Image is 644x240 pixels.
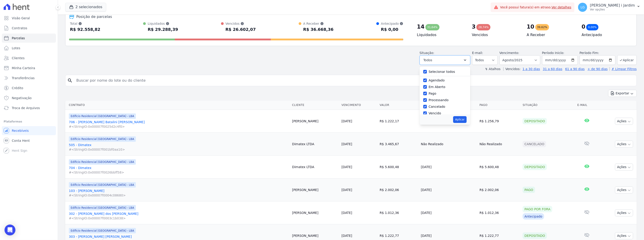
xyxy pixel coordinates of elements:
[478,179,521,201] td: R$ 2.002,06
[226,21,256,26] div: Vencidos
[70,26,100,33] div: R$ 92.558,82
[341,165,352,169] a: [DATE]
[581,6,585,9] span: LG
[574,1,644,14] button: LG [PERSON_NAME] i Jardim Ver opções
[527,23,534,30] div: 10
[429,98,449,102] label: Processando
[69,216,288,220] span: #<StringIO:0x00007f0003c1b038>
[476,24,490,30] div: 28,74%
[590,3,635,8] p: [PERSON_NAME] i Jardim
[290,201,340,224] td: [PERSON_NAME]
[478,100,521,110] th: Pago
[423,57,432,63] span: Todos
[341,234,352,238] a: [DATE]
[303,21,334,26] div: A Receber
[341,119,352,123] a: [DATE]
[2,73,56,83] a: Transferências
[615,164,633,171] button: Ações
[417,23,424,30] div: 14
[500,5,572,10] span: Você possui fatura(s) em atraso.
[148,26,178,33] div: R$ 29.288,39
[552,5,572,9] a: Ver detalhes
[378,201,419,224] td: R$ 1.012,36
[74,76,635,85] input: Buscar por nome do lote ou do cliente
[381,21,403,26] div: Antecipado
[420,55,470,65] button: Todos
[576,100,598,110] th: E-mail
[535,24,549,30] div: 39,62%
[478,133,521,156] td: Não Realizado
[341,211,352,215] a: [DATE]
[381,26,403,33] div: R$ 0,00
[453,116,466,123] button: Aplicar
[341,142,352,146] a: [DATE]
[69,113,136,119] span: Edíficio Residencial [GEOGRAPHIC_DATA] - LBA
[429,70,455,73] label: Selecionar todos
[378,133,419,156] td: R$ 3.465,67
[419,100,478,110] th: Data de Pagamento
[582,32,629,38] h4: Antecipado
[69,136,136,142] span: Edíficio Residencial [GEOGRAPHIC_DATA] - LBA
[2,44,56,53] a: Lotes
[12,138,30,143] span: Conta Hent
[523,164,547,170] div: Depositado
[615,232,633,239] button: Ações
[65,100,290,110] th: Contrato
[12,56,24,60] span: Clientes
[341,188,352,192] a: [DATE]
[523,213,544,220] div: Antecipado
[69,189,288,198] a: 103 - [PERSON_NAME]#<StringIO:0x00007f0004c08680>
[543,67,562,71] a: 31 a 60 dias
[226,26,256,33] div: R$ 26.602,07
[70,21,100,26] div: Total
[69,159,136,165] span: Edíficio Residencial [GEOGRAPHIC_DATA] - LBA
[527,32,574,38] h4: A Receber
[500,51,519,55] label: Vencimento:
[478,110,521,133] td: R$ 1.256,79
[523,187,535,193] div: Pago
[12,128,29,133] span: Recebíveis
[69,228,136,233] span: Edíficio Residencial [GEOGRAPHIC_DATA] - LBA
[2,24,56,33] a: Contratos
[290,110,340,133] td: [PERSON_NAME]
[610,67,637,71] a: ✗ Limpar Filtros
[419,179,478,201] td: [DATE]
[523,141,546,147] div: Cancelado
[586,24,598,30] div: 0,00%
[12,76,35,80] span: Transferências
[12,86,23,90] span: Crédito
[580,51,615,55] label: Período Fim:
[69,147,288,152] span: #<StringIO:0x00007f001bf0aa10>
[5,225,15,235] div: Open Intercom Messenger
[69,193,288,198] span: #<StringIO:0x00007f0004c08680>
[2,103,56,113] a: Troca de Arquivos
[69,120,288,129] a: 706 - [PERSON_NAME] Batalini [PERSON_NAME]#<StringIO:0x00007f0025d2c4f0>
[290,156,340,179] td: Dimatex LTDA
[69,166,288,175] a: 704 - Dimatex#<StringIO:0x00007f0026bbff58>
[429,92,436,95] label: Pago
[76,14,112,20] div: Posição de parcelas
[523,118,547,124] div: Depositado
[69,205,136,211] span: Edíficio Residencial [GEOGRAPHIC_DATA] - LBA
[542,51,564,55] label: Período Inicío:
[608,90,637,97] button: Exportar
[615,186,633,193] button: Ações
[478,156,521,179] td: R$ 5.600,48
[472,51,483,55] label: E-mail:
[12,66,35,70] span: Minha Carteira
[69,211,288,220] a: 302 - [PERSON_NAME] dos [PERSON_NAME]#<StringIO:0x00007f0003c1b038>
[2,64,56,73] a: Minha Carteira
[2,83,56,93] a: Crédito
[615,141,633,148] button: Ações
[425,24,440,30] div: 31,64%
[12,46,20,50] span: Lotes
[2,34,56,43] a: Parcelas
[2,14,56,23] a: Visão Geral
[69,182,136,188] span: Edíficio Residencial [GEOGRAPHIC_DATA] - LBA
[69,143,288,152] a: 505 - Dimatex#<StringIO:0x00007f001bf0aa10>
[429,105,445,108] label: Cancelado
[419,201,478,224] td: [DATE]
[340,100,378,110] th: Vencimento
[582,23,586,30] div: 0
[12,26,27,30] span: Contratos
